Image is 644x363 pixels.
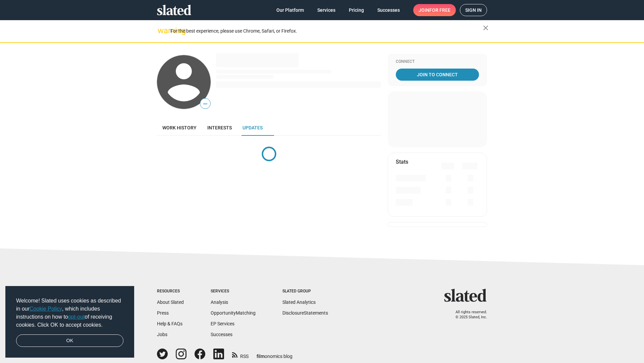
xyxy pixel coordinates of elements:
a: opt-out [68,314,85,320]
a: Join To Connect [396,69,479,81]
span: for free [429,4,450,16]
span: Pricing [349,4,364,16]
a: Interests [202,120,237,136]
span: Welcome! Slated uses cookies as described in our , which includes instructions on how to of recei... [16,297,123,329]
span: Services [317,4,335,16]
div: Slated Group [282,289,328,294]
span: film [257,354,265,359]
span: Successes [377,4,400,16]
span: Interests [207,125,232,130]
a: Successes [211,332,232,337]
a: Successes [372,4,405,16]
div: For the best experience, please use Chrome, Safari, or Firefox. [170,27,483,36]
span: Join [419,4,450,16]
a: RSS [232,349,249,360]
span: Our Platform [276,4,304,16]
a: Services [312,4,341,16]
a: Pricing [343,4,369,16]
a: Updates [237,120,268,136]
span: Sign in [465,4,482,16]
span: Work history [162,125,197,130]
a: dismiss cookie message [16,334,123,347]
a: Press [157,310,169,316]
mat-icon: close [482,24,490,32]
a: Work history [157,120,202,136]
a: About Slated [157,299,184,305]
span: — [200,99,210,108]
mat-icon: warning [158,27,166,35]
a: Sign in [460,4,487,16]
a: OpportunityMatching [211,310,256,316]
div: cookieconsent [5,286,134,358]
a: Help & FAQs [157,321,182,326]
mat-card-title: Stats [396,158,408,165]
a: Cookie Policy [30,306,62,312]
div: Resources [157,289,184,294]
a: Our Platform [271,4,309,16]
div: Services [211,289,256,294]
a: EP Services [211,321,234,326]
p: All rights reserved. © 2025 Slated, Inc. [448,310,487,320]
div: Connect [396,59,479,65]
a: Slated Analytics [282,299,316,305]
a: Jobs [157,332,167,337]
span: Join To Connect [397,69,478,81]
span: Updates [243,125,263,130]
a: Analysis [211,299,228,305]
a: filmonomics blog [257,348,292,360]
a: DisclosureStatements [282,310,328,316]
a: Joinfor free [413,4,456,16]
